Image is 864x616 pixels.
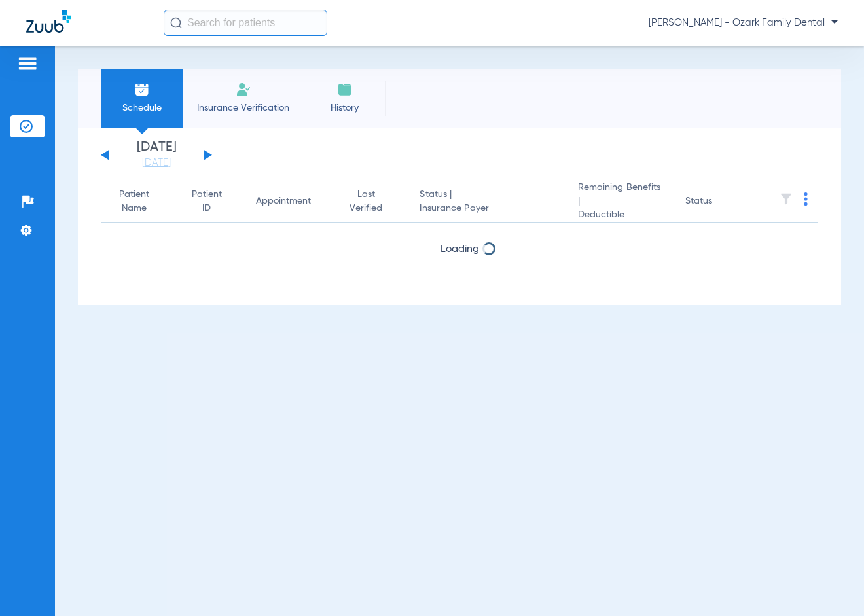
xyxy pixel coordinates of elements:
img: hamburger-icon [17,56,38,71]
li: [DATE] [117,141,196,170]
div: Appointment [256,194,323,208]
div: Patient Name [111,188,169,215]
span: Insurance Verification [192,101,294,115]
th: Remaining Benefits | [567,181,675,223]
img: Schedule [134,82,150,98]
img: group-dot-blue.svg [804,192,808,206]
span: Insurance Payer [420,202,556,215]
a: [DATE] [117,156,196,170]
input: Search for patients [164,10,327,36]
img: Search Icon [170,17,182,29]
span: Schedule [111,101,173,115]
div: Last Verified [345,188,387,215]
div: Appointment [256,194,311,208]
span: Deductible [578,208,664,222]
span: History [314,101,376,115]
img: Manual Insurance Verification [236,82,251,98]
th: Status [675,181,763,223]
img: filter.svg [780,192,793,206]
div: Patient ID [190,188,223,215]
span: Loading [441,244,479,255]
div: Last Verified [345,188,399,215]
img: Zuub Logo [26,10,71,33]
img: History [337,82,353,98]
th: Status | [409,181,567,223]
div: Patient Name [111,188,157,215]
span: [PERSON_NAME] - Ozark Family Dental [649,16,838,29]
div: Patient ID [190,188,235,215]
